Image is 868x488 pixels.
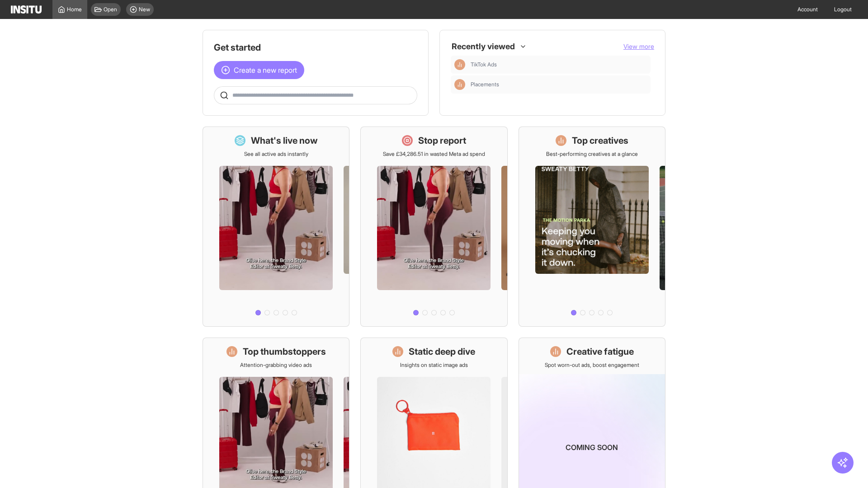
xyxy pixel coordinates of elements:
span: Placements [471,81,499,88]
span: TikTok Ads [471,61,497,68]
a: Top creativesBest-performing creatives at a glance [519,127,665,327]
span: TikTok Ads [471,61,647,68]
p: See all active ads instantly [244,150,308,158]
span: Create a new report [234,65,297,75]
p: Best-performing creatives at a glance [546,150,638,158]
span: Open [104,6,117,13]
span: Home [67,6,82,13]
a: Stop reportSave £34,286.51 in wasted Meta ad spend [360,127,507,327]
h1: Top creatives [572,134,628,147]
h1: Get started [214,41,417,54]
h1: Top thumbstoppers [243,345,326,358]
p: Insights on static image ads [400,361,468,369]
h1: Stop report [418,134,466,147]
h1: What's live now [251,134,318,147]
p: Save £34,286.51 in wasted Meta ad spend [383,150,485,158]
button: View more [623,42,654,51]
span: View more [623,42,654,50]
a: What's live nowSee all active ads instantly [203,127,349,327]
span: New [139,6,150,13]
div: Insights [454,59,465,70]
img: Logo [11,5,42,14]
button: Create a new report [214,61,304,79]
p: Attention-grabbing video ads [240,361,312,369]
span: Placements [471,81,647,88]
h1: Static deep dive [409,345,475,358]
div: Insights [454,79,465,90]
